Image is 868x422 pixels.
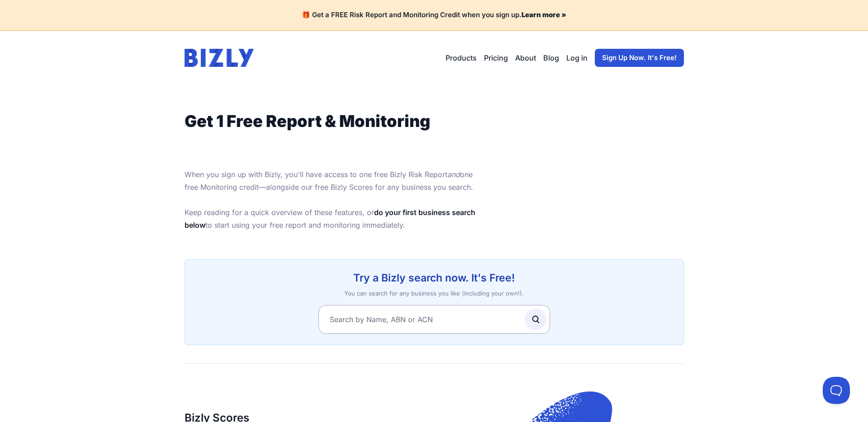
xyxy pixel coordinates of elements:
h4: 🎁 Get a FREE Risk Report and Monitoring Credit when you sign up. [11,11,857,19]
p: When you sign up with Bizly, you'll have access to one free Bizly Risk Report one free Monitoring... [185,168,479,231]
iframe: Toggle Customer Support [823,377,850,404]
a: About [515,52,536,63]
a: Log in [566,52,588,63]
a: Sign Up Now. It's Free! [595,49,684,67]
input: Search by Name, ABN or ACN [318,305,550,334]
em: and [447,170,460,179]
button: Products [446,52,477,63]
a: Pricing [484,52,508,63]
a: Learn more » [522,10,566,19]
h1: Get 1 Free Report & Monitoring [185,112,479,130]
h3: Try a Bizly search now. It's Free! [196,271,673,285]
p: You can search for any business you like (including your own!). [196,289,673,298]
a: Blog [543,52,559,63]
strong: do your first business search below [185,208,475,230]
